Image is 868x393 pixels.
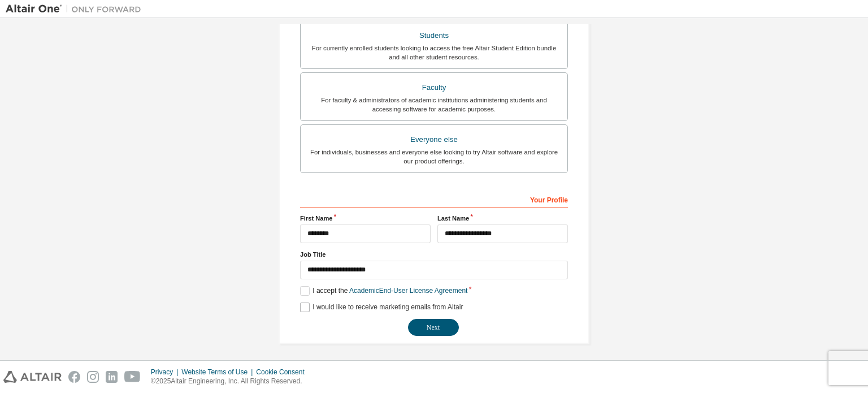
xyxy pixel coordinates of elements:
button: Next [408,319,459,336]
label: Last Name [437,214,568,223]
div: For currently enrolled students looking to access the free Altair Student Edition bundle and all ... [307,44,561,62]
img: Altair One [6,3,147,15]
img: altair_logo.svg [3,371,62,383]
label: Job Title [300,250,568,259]
img: instagram.svg [87,371,99,383]
div: Students [307,28,561,44]
div: Faculty [307,80,561,96]
div: Cookie Consent [256,368,311,377]
a: Academic End-User License Agreement [349,287,467,295]
label: I would like to receive marketing emails from Altair [300,303,463,312]
div: Everyone else [307,132,561,148]
img: youtube.svg [124,371,141,383]
img: facebook.svg [68,371,80,383]
div: For faculty & administrators of academic institutions administering students and accessing softwa... [307,96,561,114]
div: Your Profile [300,190,568,208]
img: linkedin.svg [106,371,118,383]
div: Website Terms of Use [181,368,256,377]
div: Privacy [151,368,181,377]
div: For individuals, businesses and everyone else looking to try Altair software and explore our prod... [307,148,561,166]
p: © 2025 Altair Engineering, Inc. All Rights Reserved. [151,377,311,386]
label: First Name [300,214,431,223]
label: I accept the [300,286,467,296]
